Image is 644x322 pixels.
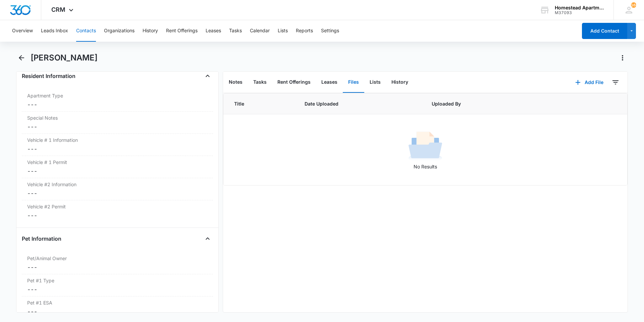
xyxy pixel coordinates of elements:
label: Vehicle # 1 Permit [27,159,208,166]
span: Title [234,100,288,107]
button: Files [343,72,364,93]
label: Vehicle #2 Permit [27,203,208,210]
dd: --- [27,308,208,316]
div: Pet #1 Type--- [22,274,213,296]
button: Back [16,52,26,63]
div: Vehicle #2 Permit--- [22,200,213,222]
button: Leases [206,20,221,42]
button: Close [202,233,213,244]
button: History [386,72,414,93]
button: Actions [617,52,628,63]
dd: --- [27,123,208,131]
div: notifications count [631,2,636,8]
button: Organizations [104,20,135,42]
div: account name [555,5,604,10]
div: Vehicle #2 Information--- [22,178,213,200]
button: Close [202,71,213,81]
button: Leases [316,72,343,93]
label: Pet/Animal Owner [27,255,208,262]
button: Add Contact [582,23,627,39]
button: Reports [296,20,313,42]
p: No Results [224,163,627,170]
button: Lists [278,20,288,42]
div: Pet #1 ESA--- [22,296,213,319]
div: account id [555,10,604,15]
dd: --- [27,211,208,219]
dd: --- [27,189,208,197]
div: Apartment Type--- [22,89,213,112]
img: No Results [409,129,442,163]
label: Apartment Type [27,92,208,99]
button: Overview [12,20,33,42]
button: Rent Offerings [166,20,198,42]
span: Date Uploaded [305,100,415,107]
dd: --- [27,285,208,293]
label: Special Notes [27,114,208,121]
dd: --- [27,263,208,271]
span: 168 [631,2,636,8]
button: Leads Inbox [41,20,68,42]
div: Vehicle # 1 Information--- [22,134,213,156]
dd: --- [27,100,208,109]
label: Pet #1 Type [27,277,208,284]
button: Lists [364,72,386,93]
button: Filters [610,77,621,88]
button: Rent Offerings [272,72,316,93]
button: Contacts [76,20,96,42]
button: Notes [223,72,248,93]
span: Uploaded By [432,100,531,107]
span: CRM [51,6,65,13]
label: Vehicle #2 Information [27,181,208,188]
div: Special Notes--- [22,112,213,134]
button: Settings [321,20,339,42]
h1: [PERSON_NAME] [31,53,98,63]
div: Vehicle # 1 Permit--- [22,156,213,178]
button: Calendar [250,20,270,42]
button: History [143,20,158,42]
dd: --- [27,167,208,175]
h4: Resident Information [22,72,75,80]
button: Add File [569,74,610,90]
h4: Pet Information [22,235,61,243]
label: Pet #1 ESA [27,299,208,306]
button: Tasks [229,20,242,42]
dd: --- [27,145,208,153]
label: Vehicle # 1 Information [27,136,208,144]
div: Pet/Animal Owner--- [22,252,213,274]
button: Tasks [248,72,272,93]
